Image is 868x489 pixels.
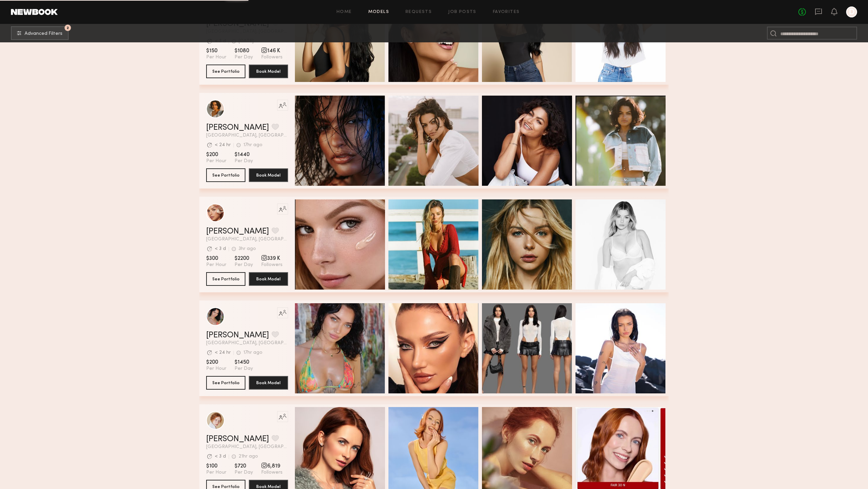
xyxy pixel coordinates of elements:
[206,237,288,242] span: [GEOGRAPHIC_DATA], [GEOGRAPHIC_DATA]
[243,350,262,355] div: 17hr ago
[234,255,253,262] span: $2200
[206,65,245,78] button: See Portfolio
[261,262,283,268] span: Followers
[206,470,226,476] span: Per Hour
[261,54,283,60] span: Followers
[234,54,253,60] span: Per Day
[234,151,253,158] span: $1440
[234,359,253,366] span: $1450
[234,262,253,268] span: Per Day
[206,168,245,182] button: See Portfolio
[206,463,226,470] span: $100
[249,65,288,78] button: Book Model
[239,454,258,459] div: 21hr ago
[261,255,283,262] span: 339 K
[206,47,226,54] span: $150
[234,470,253,476] span: Per Day
[261,470,283,476] span: Followers
[234,158,253,164] span: Per Day
[206,272,245,286] button: See Portfolio
[215,143,231,148] div: < 24 hr
[11,26,69,40] button: 2Advanced Filters
[206,366,226,372] span: Per Hour
[206,359,226,366] span: $200
[206,124,269,132] a: [PERSON_NAME]
[846,6,857,17] a: D
[448,10,476,14] a: Job Posts
[206,151,226,158] span: $200
[234,463,253,470] span: $720
[206,445,288,449] span: [GEOGRAPHIC_DATA], [GEOGRAPHIC_DATA]
[206,341,288,346] span: [GEOGRAPHIC_DATA], [GEOGRAPHIC_DATA]
[261,47,283,54] span: 146 K
[215,247,226,251] div: < 3 d
[261,463,283,470] span: 6,819
[206,54,226,60] span: Per Hour
[234,47,253,54] span: $1080
[67,26,69,29] span: 2
[206,331,269,339] a: [PERSON_NAME]
[249,168,288,182] button: Book Model
[206,133,288,138] span: [GEOGRAPHIC_DATA], [GEOGRAPHIC_DATA]
[215,350,231,355] div: < 24 hr
[243,143,262,148] div: 17hr ago
[206,158,226,164] span: Per Hour
[206,262,226,268] span: Per Hour
[405,10,432,14] a: Requests
[206,227,269,236] a: [PERSON_NAME]
[249,272,288,286] button: Book Model
[368,10,389,14] a: Models
[215,454,226,459] div: < 3 d
[493,10,520,14] a: Favorites
[249,376,288,390] button: Book Model
[239,247,256,251] div: 3hr ago
[25,31,62,36] span: Advanced Filters
[206,255,226,262] span: $300
[337,10,352,14] a: Home
[234,366,253,372] span: Per Day
[206,376,245,390] button: See Portfolio
[206,435,269,443] a: [PERSON_NAME]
